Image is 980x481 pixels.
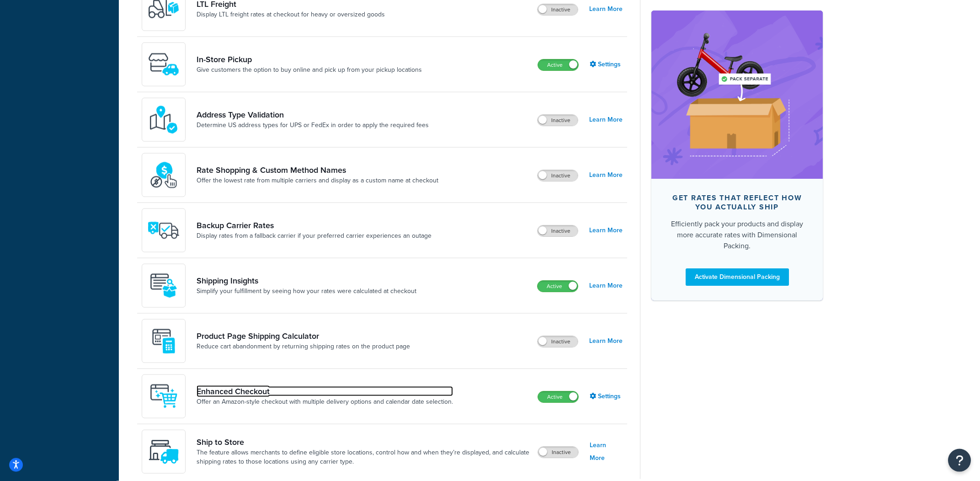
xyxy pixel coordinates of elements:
[538,391,578,402] label: Active
[589,113,623,126] a: Learn More
[589,3,623,16] a: Learn More
[538,115,578,126] label: Inactive
[148,104,180,136] img: kIG8fy0lQAAAABJRU5ErkJggg==
[148,48,180,80] img: wfgcfpwTIucLEAAAAASUVORK5CYII=
[665,25,809,166] img: feature-image-dim-d40ad3071a2b3c8e08177464837368e35600d3c5e73b18a22c1e4bb210dc32ac.png
[148,270,180,302] img: Acw9rhKYsOEjAAAAAElFTkSuQmCC
[538,59,578,70] label: Active
[197,342,410,351] a: Reduce cart abandonment by returning shipping rates on the product page
[197,437,530,447] a: Ship to Store
[589,224,623,237] a: Learn More
[666,219,808,252] div: Efficiently pack your products and display more accurate rates with Dimensional Packing.
[197,231,431,240] a: Display rates from a fallback carrier if your preferred carrier experiences an outage
[538,170,578,181] label: Inactive
[590,390,623,403] a: Settings
[197,276,416,286] a: Shipping Insights
[589,279,623,292] a: Learn More
[538,447,578,458] label: Inactive
[686,269,789,286] a: Activate Dimensional Packing
[538,4,578,15] label: Inactive
[197,54,422,64] a: In-Store Pickup
[590,58,623,71] a: Settings
[197,110,429,120] a: Address Type Validation
[148,380,180,412] img: RgAAAABJRU5ErkJggg==
[197,331,410,341] a: Product Page Shipping Calculator
[197,176,438,185] a: Offer the lowest rate from multiple carriers and display as a custom name at checkout
[197,397,453,406] a: Offer an Amazon-style checkout with multiple delivery options and calendar date selection.
[666,194,808,212] div: Get rates that reflect how you actually ship
[197,448,530,466] a: The feature allows merchants to define eligible store locations, control how and when they’re dis...
[197,287,416,296] a: Simplify your fulfillment by seeing how your rates were calculated at checkout
[148,159,180,191] img: icon-duo-feat-rate-shopping-ecdd8bed.png
[197,65,422,75] a: Give customers the option to buy online and pick up from your pickup locations
[589,169,623,182] a: Learn More
[197,220,431,230] a: Backup Carrier Rates
[538,281,578,292] label: Active
[197,165,438,175] a: Rate Shopping & Custom Method Names
[948,449,971,472] button: Open Resource Center
[538,336,578,347] label: Inactive
[197,121,429,130] a: Determine US address types for UPS or FedEx in order to apply the required fees
[590,439,623,465] a: Learn More
[197,386,453,396] a: Enhanced Checkout
[197,10,385,19] a: Display LTL freight rates at checkout for heavy or oversized goods
[538,225,578,236] label: Inactive
[589,335,623,347] a: Learn More
[148,436,180,468] img: icon-duo-feat-ship-to-store-7c4d6248.svg
[148,325,180,357] img: +D8d0cXZM7VpdAAAAAElFTkSuQmCC
[148,214,180,246] img: icon-duo-feat-backup-carrier-4420b188.png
